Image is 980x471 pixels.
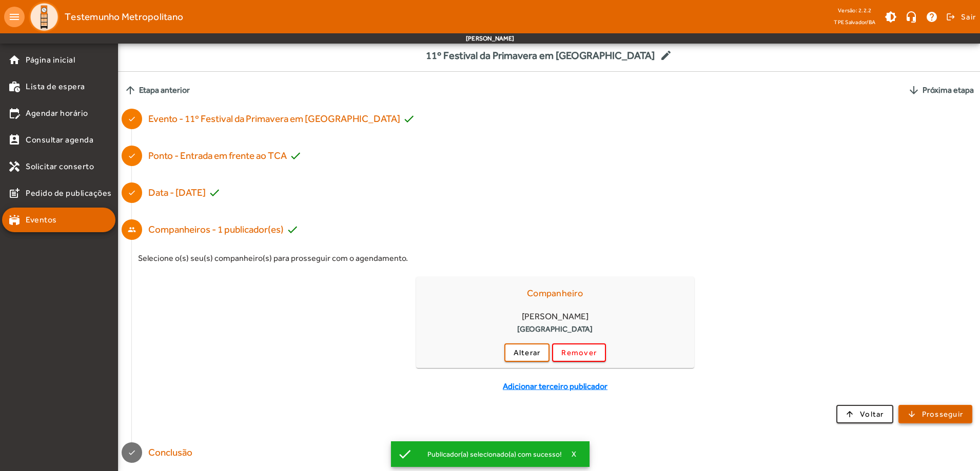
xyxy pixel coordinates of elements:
[8,80,21,93] mat-icon: work_history
[923,84,974,96] span: Próxima etapa
[517,310,593,323] span: [PERSON_NAME]
[527,285,583,301] mat-card-title: Companheiro
[514,347,541,359] span: Alterar
[419,447,562,461] div: Publicador(a) selecionado(a) com sucesso!
[908,84,920,96] mat-icon: arrow_downward
[660,49,672,62] mat-icon: edit
[65,9,183,25] span: Testemunho Metropolitano
[426,48,655,63] span: 11º Festival da Primavera em [GEOGRAPHIC_DATA]
[834,4,875,17] div: Versão: 2.2.2
[128,189,136,197] mat-icon: done
[208,187,221,199] mat-icon: check
[561,347,597,359] span: Remover
[128,152,136,160] mat-icon: done
[124,84,136,96] mat-icon: arrow_upward
[562,449,587,459] button: X
[403,113,415,125] mat-icon: check
[898,405,973,423] button: Prosseguir
[26,214,57,226] span: Eventos
[8,160,21,173] mat-icon: handyman
[504,343,550,362] button: Alterar
[552,343,606,362] button: Remover
[148,445,192,460] div: Conclusão
[517,323,593,335] small: [GEOGRAPHIC_DATA]
[26,187,112,199] span: Pedido de publicações
[834,17,875,27] span: TPE Salvador/BA
[961,9,976,25] span: Sair
[26,134,93,146] span: Consultar agenda
[128,115,136,123] mat-icon: done
[922,408,964,420] span: Prosseguir
[148,186,221,200] div: Data - [DATE]
[836,405,893,423] button: Voltar
[26,54,75,66] span: Página inicial
[8,187,21,199] mat-icon: post_add
[8,54,21,66] mat-icon: home
[148,222,299,237] div: Companheiros - 1 publicador(es)
[286,223,299,236] mat-icon: check
[26,160,94,173] span: Solicitar conserto
[4,7,25,27] mat-icon: menu
[29,2,60,32] img: Logo TPE
[8,134,21,146] mat-icon: perm_contact_calendar
[572,449,577,459] span: X
[397,446,413,462] mat-icon: check
[148,149,302,163] div: Ponto - Entrada em frente ao TCA
[138,252,972,264] div: Selecione o(s) seu(s) companheiro(s) para prosseguir com o agendamento.
[945,9,976,25] button: Sair
[128,226,136,234] mat-icon: people
[503,380,607,393] span: Adicionar terceiro publicador
[139,84,190,96] span: Etapa anterior
[860,408,884,420] span: Voltar
[26,80,85,93] span: Lista de espera
[128,448,136,457] mat-icon: done
[289,150,302,162] mat-icon: check
[25,2,183,32] a: Testemunho Metropolitano
[8,214,21,226] mat-icon: stadium
[148,112,415,127] div: Evento - 11º Festival da Primavera em [GEOGRAPHIC_DATA]
[26,107,88,119] span: Agendar horário
[8,107,21,119] mat-icon: edit_calendar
